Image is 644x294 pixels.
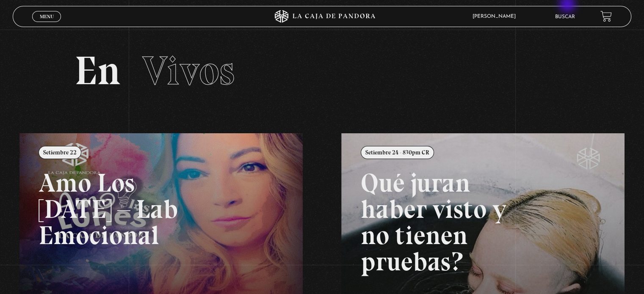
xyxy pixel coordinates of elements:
[40,14,54,19] span: Menu
[142,47,235,95] span: Vivos
[75,51,569,91] h2: En
[468,14,524,19] span: [PERSON_NAME]
[555,14,575,19] a: Buscar
[37,21,57,27] span: Cerrar
[600,11,612,22] a: View your shopping cart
